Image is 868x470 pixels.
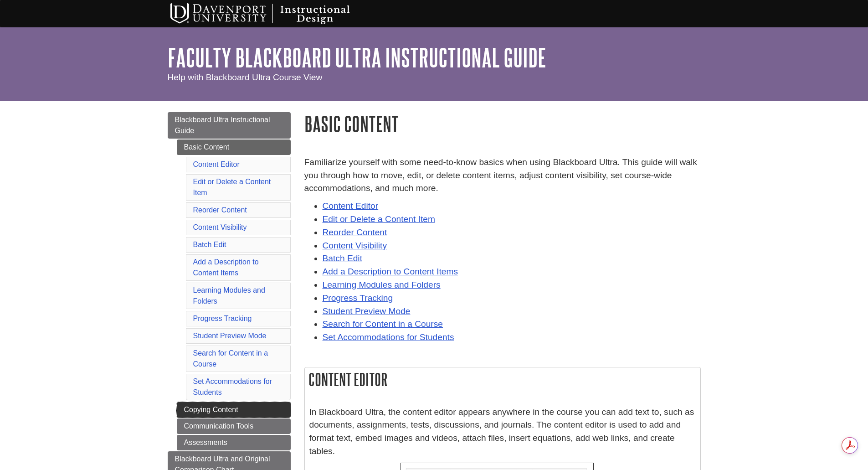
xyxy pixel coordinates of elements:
[193,223,247,231] a: Content Visibility
[177,435,291,450] a: Assessments
[323,280,441,289] a: Learning Modules and Folders
[193,258,259,277] a: Add a Description to Content Items
[177,402,291,418] a: Copying Content
[323,227,387,237] a: Reorder Content
[309,406,696,458] p: In Blackboard Ultra, the content editor appears anywhere in the course you can add text to, such ...
[163,2,382,25] img: Davenport University Instructional Design
[193,178,271,196] a: Edit or Delete a Content Item
[193,332,267,340] a: Student Preview Mode
[305,367,700,392] h2: Content Editor
[323,332,454,342] a: Set Accommodations for Students
[175,116,270,134] span: Blackboard Ultra Instructional Guide
[177,139,291,155] a: Basic Content
[304,156,701,195] p: Familiarize yourself with some need-to-know basics when using Blackboard Ultra. This guide will w...
[177,418,291,434] a: Communication Tools
[323,293,393,303] a: Progress Tracking
[323,306,411,316] a: Student Preview Mode
[168,72,323,82] span: Help with Blackboard Ultra Course View
[193,160,240,168] a: Content Editor
[323,214,435,224] a: Edit or Delete a Content Item
[323,201,379,211] a: Content Editor
[323,253,362,263] a: Batch Edit
[193,377,272,396] a: Set Accommodations for Students
[323,319,443,329] a: Search for Content in a Course
[304,112,701,135] h1: Basic Content
[323,267,458,276] a: Add a Description to Content Items
[323,241,387,250] a: Content Visibility
[168,112,291,139] a: Blackboard Ultra Instructional Guide
[193,315,252,322] a: Progress Tracking
[168,43,546,72] a: Faculty Blackboard Ultra Instructional Guide
[193,286,265,305] a: Learning Modules and Folders
[193,241,226,248] a: Batch Edit
[193,206,247,214] a: Reorder Content
[193,349,268,368] a: Search for Content in a Course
